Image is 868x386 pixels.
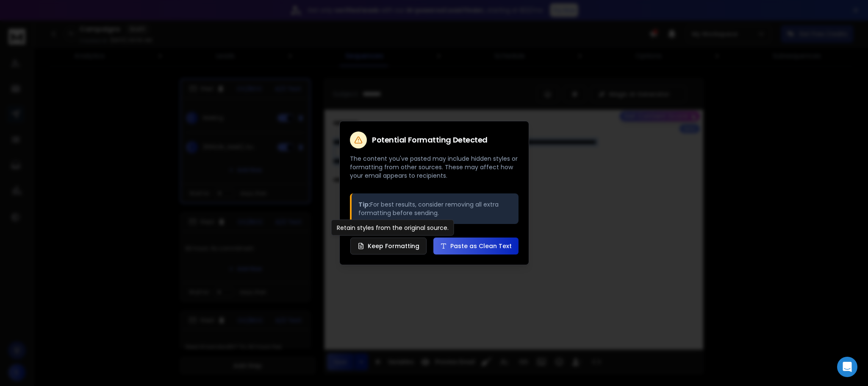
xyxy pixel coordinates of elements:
[433,238,519,255] button: Paste as Clean Text
[350,154,519,180] p: The content you've pasted may include hidden styles or formatting from other sources. These may a...
[358,200,512,217] p: For best results, consider removing all extra formatting before sending.
[331,220,454,236] div: Retain styles from the original source.
[350,238,427,255] button: Keep Formatting
[358,200,370,209] strong: Tip:
[837,357,857,377] div: Open Intercom Messenger
[372,136,488,144] h2: Potential Formatting Detected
